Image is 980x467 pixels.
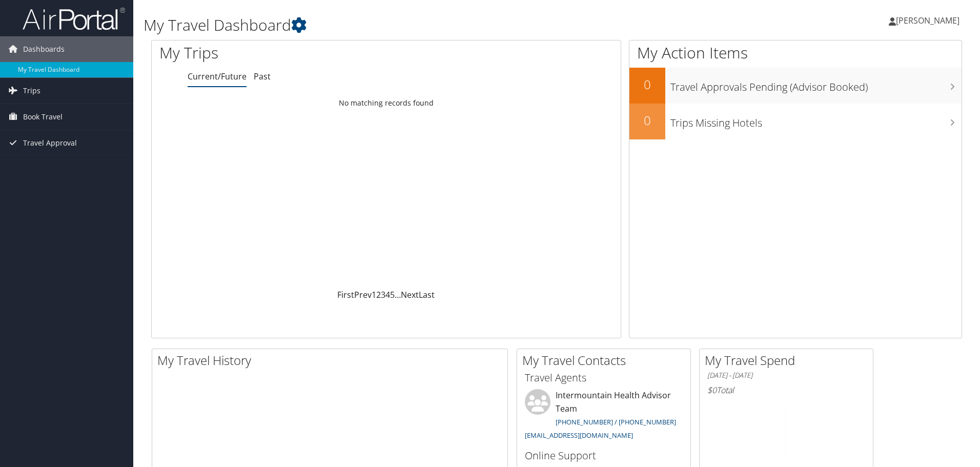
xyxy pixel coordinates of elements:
[522,352,690,369] h2: My Travel Contacts
[390,289,395,300] a: 5
[889,5,970,36] a: [PERSON_NAME]
[707,371,865,380] h6: [DATE] - [DATE]
[159,42,418,64] h1: My Trips
[670,75,962,94] h3: Travel Approvals Pending (Advisor Booked)
[385,289,390,300] a: 4
[23,78,40,104] span: Trips
[354,289,372,300] a: Prev
[629,112,665,129] h2: 0
[896,15,959,26] span: [PERSON_NAME]
[152,94,621,112] td: No matching records found
[395,289,401,300] span: …
[381,289,385,300] a: 3
[670,111,962,130] h3: Trips Missing Hotels
[376,289,381,300] a: 2
[707,384,717,396] span: $0
[629,68,962,104] a: 0Travel Approvals Pending (Advisor Booked)
[23,36,65,62] span: Dashboards
[23,130,77,156] span: Travel Approval
[337,289,354,300] a: First
[525,431,633,440] a: [EMAIL_ADDRESS][DOMAIN_NAME]
[254,71,271,82] a: Past
[525,449,683,463] h3: Online Support
[556,417,676,427] a: [PHONE_NUMBER] / [PHONE_NUMBER]
[401,289,419,300] a: Next
[23,104,63,130] span: Book Travel
[372,289,376,300] a: 1
[629,76,665,93] h2: 0
[629,104,962,139] a: 0Trips Missing Hotels
[23,7,125,31] img: airportal-logo.png
[188,71,247,82] a: Current/Future
[525,371,683,385] h3: Travel Agents
[419,289,435,300] a: Last
[629,42,962,64] h1: My Action Items
[707,384,865,396] h6: Total
[144,14,695,36] h1: My Travel Dashboard
[705,352,873,369] h2: My Travel Spend
[520,389,688,444] li: Intermountain Health Advisor Team
[157,352,507,369] h2: My Travel History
